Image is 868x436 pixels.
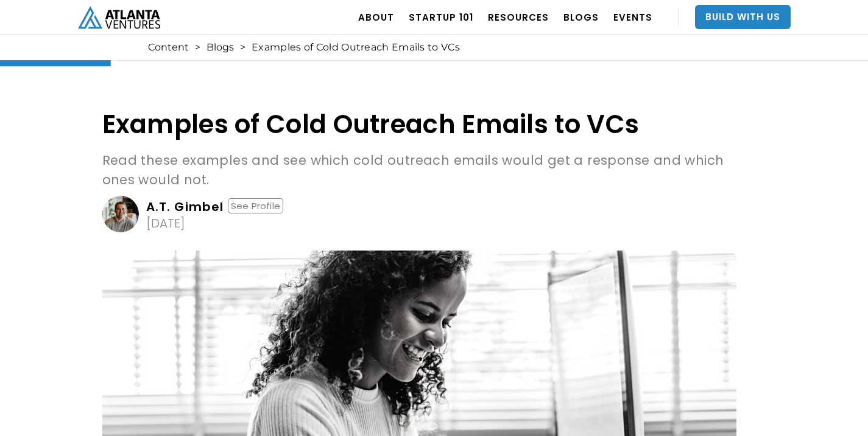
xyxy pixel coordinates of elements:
div: > [240,41,245,54]
h1: Examples of Cold Outreach Emails to VCs [102,110,736,139]
div: > [195,41,200,54]
div: A.T. Gimbel [146,201,224,213]
a: A.T. GimbelSee Profile[DATE] [102,196,736,232]
a: Blogs [206,41,234,54]
p: Read these examples and see which cold outreach emails would get a response and which ones would ... [102,151,736,190]
a: Build With Us [695,5,791,29]
div: Examples of Cold Outreach Emails to VCs [252,41,460,54]
div: [DATE] [146,217,185,229]
div: See Profile [228,198,283,213]
a: Content [148,41,189,54]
